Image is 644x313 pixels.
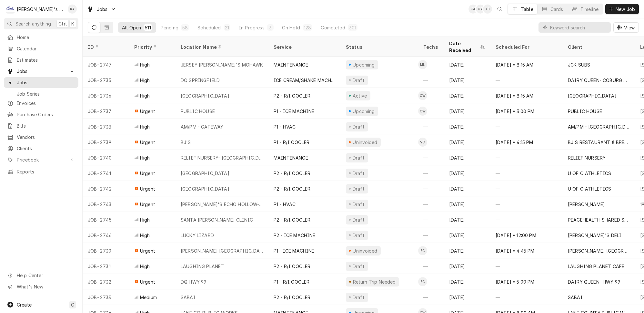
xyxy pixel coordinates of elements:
div: [DATE] • 8:15 AM [490,57,563,72]
div: AM/PM - GATEWAY [181,123,223,130]
div: DQ SPRINGFIELD [181,77,220,84]
span: Create [17,302,32,308]
div: LUCKY LIZARD [181,232,214,239]
div: [DATE] [444,72,490,88]
div: — [490,289,563,305]
div: Steven Cramer's Avatar [418,246,427,255]
a: Vendors [4,132,78,142]
span: Urgent [140,278,155,285]
span: High [140,92,150,99]
span: Job Series [17,90,75,97]
div: 58 [182,24,188,31]
div: JCK SUBS [568,61,590,68]
div: P2 - R/I COOLER [274,185,310,192]
div: JOB-2735 [83,72,129,88]
div: [DATE] • 8:15 AM [490,88,563,103]
div: JOB-2732 [83,274,129,289]
div: RELIEF NURSERY- [GEOGRAPHIC_DATA] [181,154,263,161]
div: [DATE] [444,103,490,119]
div: Valente Castillo's Avatar [418,138,427,147]
div: U OF O ATHLETICS [568,170,611,177]
div: — [490,258,563,274]
div: ID [88,44,123,50]
div: [DATE] [444,150,490,165]
span: High [140,232,150,239]
div: [DATE] [444,134,490,150]
div: [DATE] [444,289,490,305]
div: SC [418,246,427,255]
div: Return Trip Needed [352,278,397,285]
div: Table [521,6,533,13]
button: Search anythingCtrlK [4,18,78,29]
div: + 8 [483,5,492,14]
a: Calendar [4,43,78,54]
div: 128 [304,24,311,31]
div: 3 [268,24,272,31]
a: Estimates [4,55,78,65]
div: Upcoming [352,108,376,115]
span: Home [17,34,75,41]
div: P1 - R/I COOLER [274,139,309,146]
div: [DATE] [444,196,490,212]
div: — [490,212,563,227]
span: New Job [614,6,636,13]
div: P2 - R/I COOLER [274,294,310,301]
div: JOB-2745 [83,212,129,227]
div: — [418,212,444,227]
div: [DATE] • 4:45 PM [490,243,563,258]
div: Draft [352,154,366,161]
div: — [418,258,444,274]
div: Draft [352,263,366,270]
div: Date Received [449,40,479,54]
a: Purchase Orders [4,109,78,120]
div: PEACEHEALTH SHARED SERVICE CENTER [568,216,630,223]
div: — [490,119,563,134]
span: Pricebook [17,156,65,163]
span: K [71,20,74,27]
button: View [613,22,639,33]
span: Jobs [97,6,108,13]
a: Go to Jobs [4,66,78,77]
span: Medium [140,294,157,301]
div: MAINTENANCE [274,154,308,161]
div: Uninvoiced [352,247,378,254]
div: [DATE] [444,181,490,196]
a: Invoices [4,98,78,109]
div: P2 - R/I COOLER [274,92,310,99]
div: [DATE] [444,243,490,258]
div: Cards [550,6,563,13]
div: JOB-2738 [83,119,129,134]
div: JOB-2740 [83,150,129,165]
div: [PERSON_NAME]'s Refrigeration [17,6,64,13]
div: Draft [352,185,366,192]
div: [PERSON_NAME] [GEOGRAPHIC_DATA] [568,247,630,254]
div: [DATE] • 4:15 PM [490,134,563,150]
span: Estimates [17,57,75,63]
div: — [490,165,563,181]
div: — [418,165,444,181]
div: Korey Austin's Avatar [476,5,485,14]
div: SANTA [PERSON_NAME] CLINIC [181,216,253,223]
div: — [418,72,444,88]
div: [PERSON_NAME] [568,201,605,208]
span: High [140,61,150,68]
div: — [490,181,563,196]
div: In Progress [239,24,265,31]
div: Scheduled For [496,44,556,50]
div: JOB-2736 [83,88,129,103]
a: Jobs [4,77,78,88]
div: P2 - R/I COOLER [274,216,310,223]
div: Draft [352,201,366,208]
div: CW [418,91,427,100]
div: RELIEF NURSERY [568,154,606,161]
span: Urgent [140,170,155,177]
span: Urgent [140,139,155,146]
div: KA [476,5,485,14]
span: Bills [17,122,75,129]
div: Cameron Ward's Avatar [418,107,427,116]
div: Korey Austin's Avatar [468,5,478,14]
button: New Job [605,4,639,14]
span: Purchase Orders [17,111,75,118]
div: ML [418,60,427,69]
div: Draft [352,232,366,239]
